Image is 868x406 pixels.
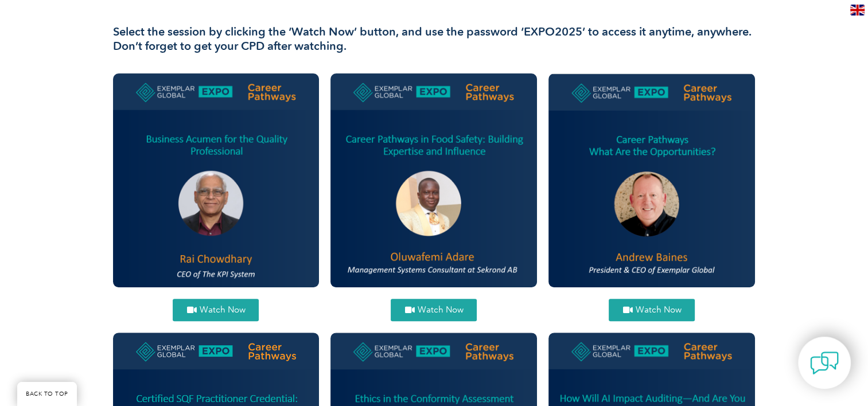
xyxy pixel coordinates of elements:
[635,306,681,314] span: Watch Now
[548,73,755,287] img: andrew
[391,299,477,321] a: Watch Now
[113,73,320,287] img: Rai
[173,299,259,321] a: Watch Now
[850,5,865,15] img: en
[330,73,537,287] img: Oluwafemi
[17,382,77,406] a: BACK TO TOP
[417,306,463,314] span: Watch Now
[113,25,756,53] h3: Select the session by clicking the ‘Watch Now’ button, and use the password ‘EXPO2025’ to access ...
[199,306,245,314] span: Watch Now
[810,349,839,377] img: contact-chat.png
[609,299,695,321] a: Watch Now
